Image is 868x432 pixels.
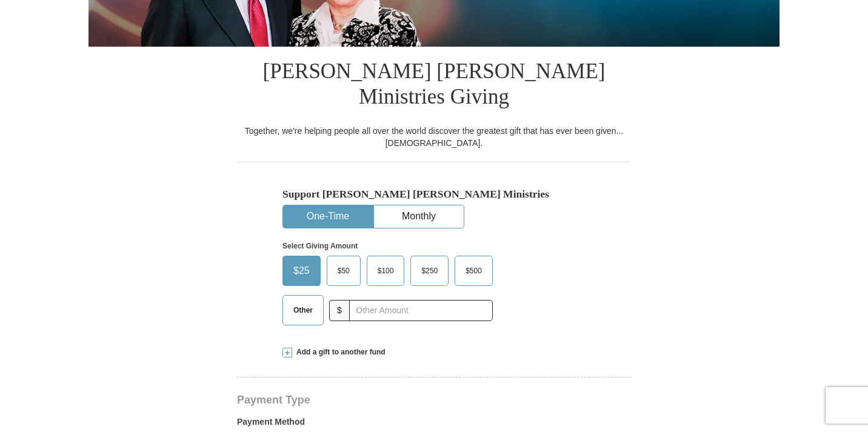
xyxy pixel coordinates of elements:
[292,347,386,357] span: Add a gift to another fund
[459,262,488,280] span: $500
[283,205,373,228] button: One-Time
[349,300,493,321] input: Other Amount
[329,300,350,321] span: $
[415,262,444,280] span: $250
[372,262,400,280] span: $100
[287,262,316,280] span: $25
[282,188,586,201] h5: Support [PERSON_NAME] [PERSON_NAME] Ministries
[287,301,319,319] span: Other
[332,262,356,280] span: $50
[237,125,631,149] div: Together, we're helping people all over the world discover the greatest gift that has ever been g...
[282,242,358,250] strong: Select Giving Amount
[237,47,631,125] h1: [PERSON_NAME] [PERSON_NAME] Ministries Giving
[237,395,631,405] h4: Payment Type
[374,205,464,228] button: Monthly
